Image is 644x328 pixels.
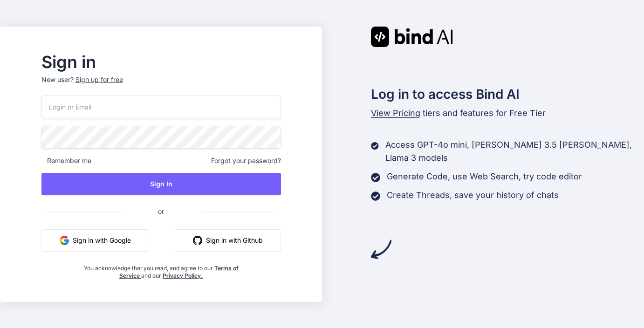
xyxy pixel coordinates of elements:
[387,170,582,183] p: Generate Code, use Web Search, try code editor
[175,229,281,252] button: Sign in with Github
[163,272,203,279] a: Privacy Policy.
[371,27,453,47] img: Bind AI logo
[371,108,420,118] span: View Pricing
[41,156,91,165] span: Remember me
[211,156,281,165] span: Forgot your password?
[371,239,391,260] img: arrow
[41,229,149,252] button: Sign in with Google
[119,265,239,279] a: Terms of Service
[385,138,644,164] p: Access GPT-4o mini, [PERSON_NAME] 3.5 [PERSON_NAME], Llama 3 models
[41,75,281,96] p: New user?
[41,96,281,118] input: Login or Email
[60,236,69,245] img: google
[121,200,201,223] span: or
[41,55,281,69] h2: Sign in
[81,259,241,280] div: You acknowledge that you read, and agree to our and our
[387,189,559,202] p: Create Threads, save your history of chats
[41,173,281,195] button: Sign In
[371,107,644,120] p: tiers and features for Free Tier
[75,75,123,84] div: Sign up for free
[371,84,644,104] h2: Log in to access Bind AI
[193,236,202,245] img: github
